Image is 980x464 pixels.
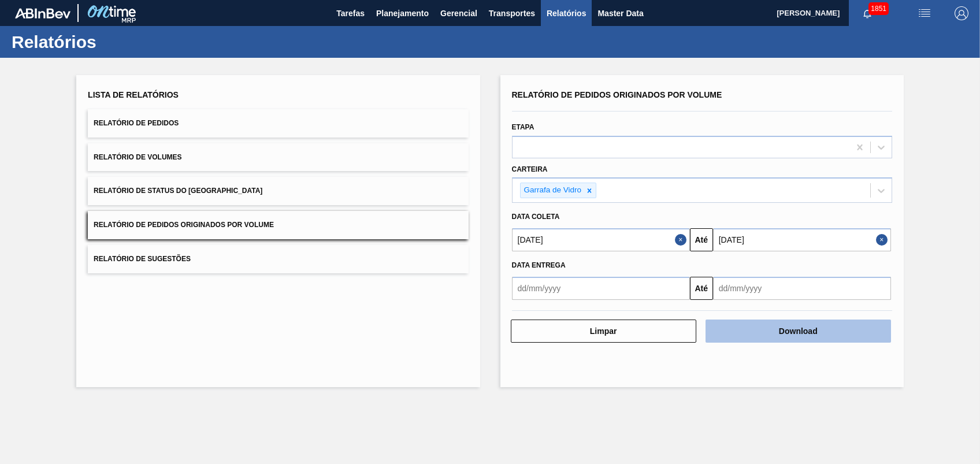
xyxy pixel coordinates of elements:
span: Master Data [597,6,643,20]
div: Garrafa de Vidro [521,183,584,198]
img: Logout [955,6,968,20]
span: Gerencial [440,6,477,20]
h1: Relatórios [12,35,217,49]
input: dd/mm/yyyy [713,228,891,251]
button: Limpar [511,320,696,343]
span: 1851 [868,2,889,15]
span: Relatório de Status do [GEOGRAPHIC_DATA] [94,187,262,195]
button: Até [690,277,713,300]
button: Download [706,320,891,343]
span: Relatório de Volumes [94,153,181,161]
input: dd/mm/yyyy [713,277,891,300]
span: Relatório de Sugestões [94,255,191,263]
img: userActions [918,6,931,20]
span: Lista de Relatórios [88,90,179,99]
span: Tarefas [336,6,365,20]
button: Notificações [849,5,886,21]
span: Relatórios [547,6,586,20]
button: Até [690,228,713,251]
span: Relatório de Pedidos Originados por Volume [94,221,274,229]
span: Data entrega [512,261,566,269]
span: Data coleta [512,213,560,221]
button: Relatório de Pedidos [88,109,468,138]
input: dd/mm/yyyy [512,277,690,300]
span: Planejamento [376,6,429,20]
button: Relatório de Pedidos Originados por Volume [88,211,468,239]
button: Close [876,228,891,251]
button: Close [675,228,690,251]
input: dd/mm/yyyy [512,228,690,251]
button: Relatório de Sugestões [88,245,468,273]
span: Relatório de Pedidos [94,119,179,127]
label: Carteira [512,165,548,173]
button: Relatório de Status do [GEOGRAPHIC_DATA] [88,177,468,205]
label: Etapa [512,123,534,131]
img: TNhmsLtSVTkK8tSr43FrP2fwEKptu5GPRR3wAAAABJRU5ErkJggg== [15,8,70,18]
button: Relatório de Volumes [88,143,468,172]
span: Relatório de Pedidos Originados por Volume [512,90,722,99]
span: Transportes [489,6,535,20]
